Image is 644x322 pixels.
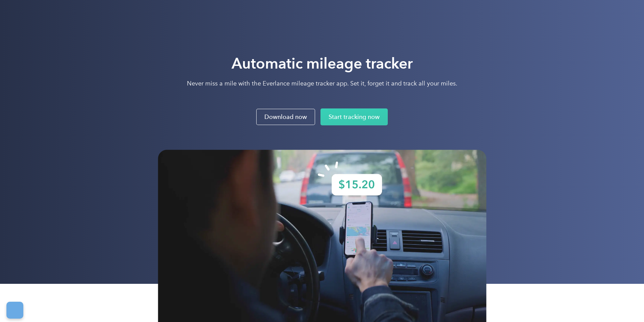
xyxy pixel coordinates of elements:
[187,79,457,88] p: Never miss a mile with the Everlance mileage tracker app. Set it, forget it and track all your mi...
[320,108,388,125] a: Start tracking now
[6,302,23,319] button: Cookies Settings
[187,54,457,73] h1: Automatic mileage tracker
[256,109,315,125] a: Download now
